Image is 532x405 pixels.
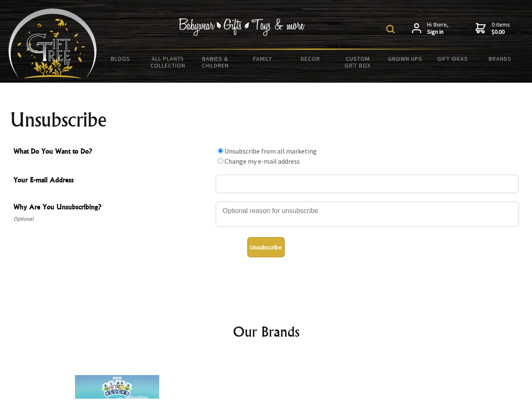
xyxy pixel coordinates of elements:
[13,175,211,187] span: Your E-mail Address
[427,21,449,36] span: Hi there,
[10,110,522,130] h1: Unsubscribe
[286,50,334,67] a: Decor
[144,50,192,74] a: All Plants Collection
[13,202,211,214] span: Why Are You Unsubscribing?
[492,21,510,36] span: 0 items
[13,214,211,224] span: Optional
[218,148,223,154] input: What Do You Want to Do?
[239,50,287,67] a: Family
[179,18,305,36] img: Babywear - Gifts - Toys & more
[412,21,449,36] a: Hi there,Sign in
[381,50,429,67] a: Grown Ups
[216,202,519,227] textarea: Why Are You Unsubscribing?
[218,158,223,164] input: What Do You Want to Do?
[247,237,285,257] button: Unsubscribe
[17,321,516,342] h2: Our Brands
[476,50,524,67] a: Brands
[492,28,510,36] strong: $0.00
[334,50,382,74] a: Custom Gift Box
[192,50,239,74] a: Babies & Children
[429,50,476,67] a: Gift Ideas
[97,50,144,67] a: BLOGS
[8,8,97,78] img: Babyware - Gifts - Toys and more...
[476,21,510,36] a: 0 items$0.00
[225,147,317,155] label: Unsubscribe from all marketing
[386,25,395,33] img: product search
[427,28,449,36] strong: Sign in
[216,175,519,193] input: Your E-mail Address
[225,157,300,165] label: Change my e-mail address
[13,146,211,158] span: What Do You Want to Do?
